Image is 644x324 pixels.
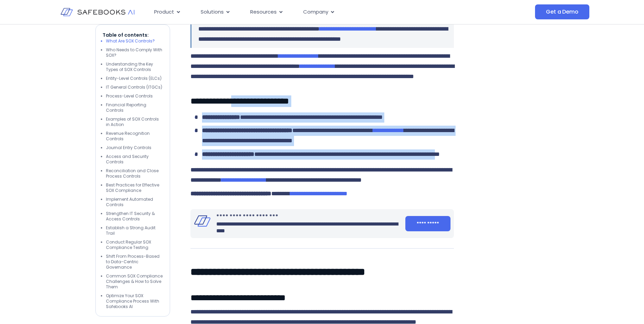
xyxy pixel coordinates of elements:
[106,145,163,150] li: Journal Entry Controls
[106,85,163,90] li: IT General Controls (ITGCs)
[154,8,174,16] span: Product
[106,76,163,81] li: Entity-Level Controls (ELCs)
[546,8,578,15] span: Get a Demo
[201,8,224,16] span: Solutions
[106,38,163,44] li: What Are SOX Controls?
[106,273,163,290] li: Common SOX Compliance Challenges & How to Solve Them
[106,47,163,58] li: Who Needs to Comply With SOX?
[106,93,163,99] li: Process-Level Controls
[106,211,163,222] li: Strengthen IT Security & Access Controls
[106,116,163,127] li: Examples of SOX Controls in Action
[149,5,467,19] nav: Menu
[106,102,163,113] li: Financial Reporting Controls
[106,293,163,309] li: Optimize Your SOX Compliance Process With Safebooks AI
[106,61,163,72] li: Understanding the Key Types of SOX Controls
[106,197,163,208] li: Implement Automated Controls
[149,5,467,19] div: Menu Toggle
[106,168,163,179] li: Reconciliation and Close Process Controls
[303,8,328,16] span: Company
[106,154,163,165] li: Access and Security Controls
[106,182,163,193] li: Best Practices for Effective SOX Compliance
[106,239,163,250] li: Conduct Regular SOX Compliance Testing
[106,254,163,270] li: Shift From Process-Based to Data-Centric Governance
[106,131,163,142] li: Revenue Recognition Controls
[106,225,163,236] li: Establish a Strong Audit Trail
[103,32,163,38] p: Table of contents:
[535,4,589,19] a: Get a Demo
[250,8,277,16] span: Resources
